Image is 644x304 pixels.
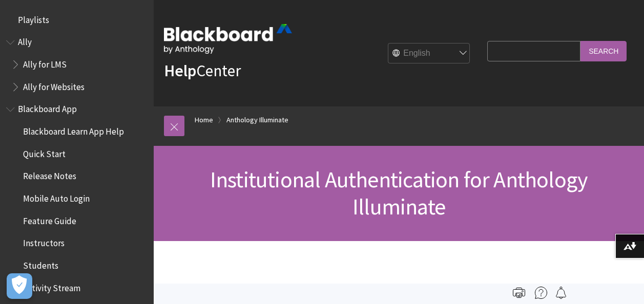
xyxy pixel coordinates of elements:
[18,34,32,48] span: Ally
[23,279,80,293] span: Activity Stream
[164,24,292,54] img: Blackboard by Anthology
[18,11,49,25] span: Playlists
[555,287,567,299] img: Follow this page
[195,114,213,126] a: Home
[6,34,148,96] nav: Book outline for Anthology Ally Help
[210,165,588,221] span: Institutional Authentication for Anthology Illuminate
[388,44,470,64] select: Site Language Selector
[23,78,85,92] span: Ally for Websites
[164,60,241,81] a: HelpCenter
[23,190,90,204] span: Mobile Auto Login
[23,212,76,226] span: Feature Guide
[23,123,124,137] span: Blackboard Learn App Help
[23,56,67,70] span: Ally for LMS
[23,257,58,271] span: Students
[513,287,525,299] img: Print
[7,273,32,299] button: Open Preferences
[23,168,76,182] span: Release Notes
[580,41,627,61] input: Search
[226,114,288,126] a: Anthology Illuminate
[164,60,196,81] strong: Help
[535,287,547,299] img: More help
[6,11,148,29] nav: Book outline for Playlists
[23,235,65,249] span: Instructors
[23,145,66,159] span: Quick Start
[18,101,77,115] span: Blackboard App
